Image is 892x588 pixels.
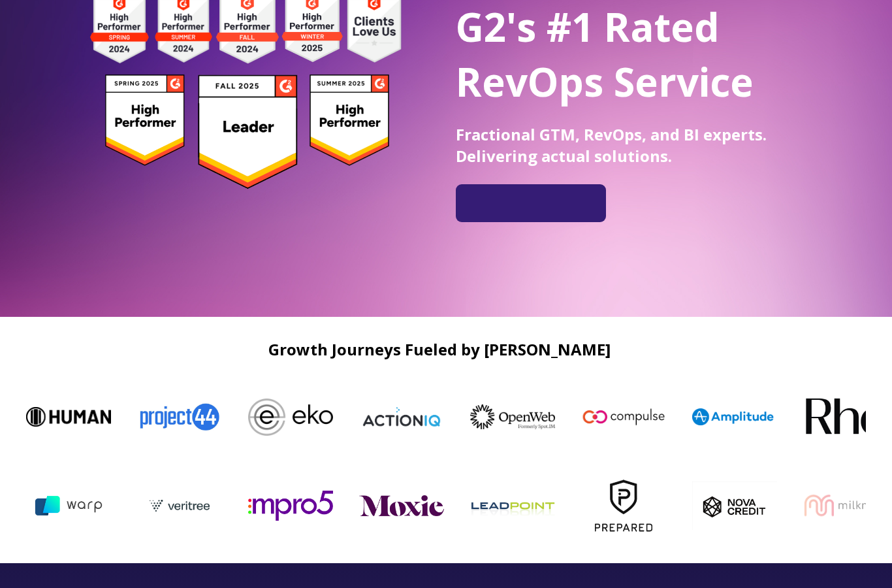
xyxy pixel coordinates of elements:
[469,404,554,429] img: OpenWeb
[360,495,445,516] img: moxie
[471,463,556,548] img: leadpoint
[691,408,776,425] img: Amplitude
[462,189,599,217] iframe: Embedded CTA
[138,487,223,525] img: veritree
[13,340,866,358] h2: Growth Journeys Fueled by [PERSON_NAME]
[456,123,767,167] span: Fractional GTM, RevOps, and BI experts. Delivering actual solutions.
[582,463,667,548] img: Prepared-Logo
[249,491,334,521] img: mpro5
[27,489,112,523] img: warp ai
[25,407,110,427] img: Human
[358,406,443,428] img: ActionIQ
[247,399,332,436] img: Eko
[802,374,887,459] img: Rho-logo-square
[136,395,221,439] img: Project44
[693,482,778,529] img: nova_c
[804,493,889,518] img: milkmate
[580,395,665,439] img: Compulse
